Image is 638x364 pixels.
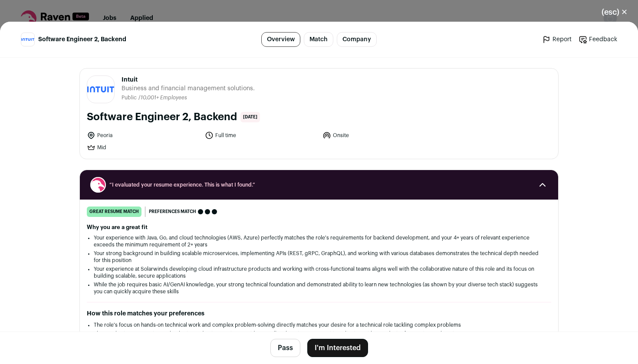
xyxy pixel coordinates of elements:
li: Mid [87,143,200,152]
h2: Why you are a great fit [87,224,551,231]
h2: How this role matches your preferences [87,309,551,318]
span: Business and financial management solutions. [122,84,255,93]
img: 063e6e21db467e0fea59c004443fc3bf10cf4ada0dac12847339c93fdb63647b.png [21,38,34,41]
li: Your experience at Solarwinds developing cloud infrastructure products and working with cross-fun... [94,266,544,279]
li: / [138,95,187,101]
a: Company [337,32,377,47]
span: Preferences match [149,207,196,216]
a: Match [304,32,333,47]
span: [DATE] [240,112,260,122]
a: Report [542,35,572,44]
button: Pass [270,339,300,357]
li: The emphasis on emerging technologies and AI integration provides excellent learning opportunitie... [94,330,544,337]
span: 10,001+ Employees [141,95,187,100]
span: “I evaluated your resume experience. This is what I found.” [109,181,529,188]
li: Public [122,95,138,101]
li: Onsite [322,131,435,140]
h1: Software Engineer 2, Backend [87,110,237,124]
li: While the job requires basic AI/GenAI knowledge, your strong technical foundation and demonstrate... [94,281,544,295]
div: great resume match [87,207,141,217]
li: Your strong background in building scalable microservices, implementing APIs (REST, gRPC, GraphQL... [94,250,544,264]
li: Your experience with Java, Go, and cloud technologies (AWS, Azure) perfectly matches the role's r... [94,234,544,248]
button: Close modal [591,3,638,22]
li: Peoria [87,131,200,140]
a: Overview [261,32,300,47]
span: Intuit [122,75,255,84]
span: Software Engineer 2, Backend [38,35,126,44]
li: The role's focus on hands-on technical work and complex problem-solving directly matches your des... [94,321,544,328]
li: Full time [205,131,318,140]
button: I'm Interested [307,339,368,357]
img: 063e6e21db467e0fea59c004443fc3bf10cf4ada0dac12847339c93fdb63647b.png [87,86,114,92]
a: Feedback [579,35,617,44]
